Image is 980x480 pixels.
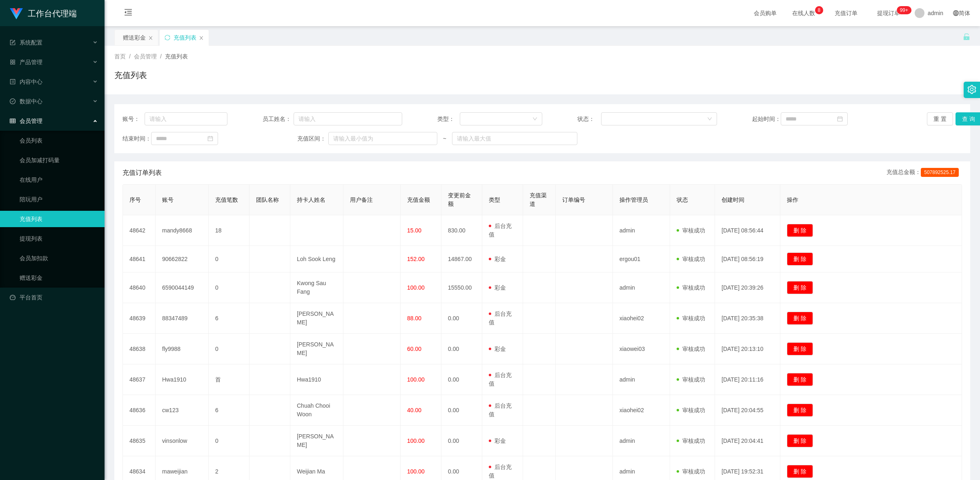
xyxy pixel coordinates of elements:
[441,303,482,334] td: 0.00
[613,334,670,364] td: xiaowei03
[441,364,482,395] td: 0.00
[122,134,151,143] span: 结束时间：
[209,246,249,272] td: 0
[619,196,648,203] span: 操作管理员
[677,284,705,291] span: 审核成功
[677,256,705,262] span: 审核成功
[489,372,512,387] span: 后台充值
[297,196,325,203] span: 持卡人姓名
[677,315,705,321] span: 审核成功
[20,211,98,227] a: 充值列表
[441,395,482,426] td: 0.00
[437,134,452,143] span: ~
[577,115,601,123] span: 状态：
[489,284,506,291] span: 彩金
[837,116,843,122] i: 图标: calendar
[707,116,712,122] i: 图标: down
[290,334,343,364] td: [PERSON_NAME]
[715,395,780,426] td: [DATE] 20:04:55
[207,136,213,141] i: 图标: calendar
[10,40,16,45] i: 图标: form
[294,112,403,125] input: 请输入
[489,402,512,417] span: 后台充值
[209,364,249,395] td: 首
[114,0,142,27] i: 图标: menu-fold
[437,115,460,123] span: 类型：
[10,118,16,124] i: 图标: table
[530,192,547,207] span: 充值渠道
[489,256,506,262] span: 彩金
[165,35,170,40] i: 图标: sync
[677,407,705,413] span: 审核成功
[290,303,343,334] td: [PERSON_NAME]
[123,30,146,45] div: 赠送彩金
[290,272,343,303] td: Kwong Sau Fang
[489,223,512,238] span: 后台充值
[28,0,77,27] h1: 工作台代理端
[10,78,42,85] span: 内容中心
[148,36,153,40] i: 图标: close
[199,36,204,40] i: 图标: close
[873,10,904,16] span: 提现订单
[209,272,249,303] td: 0
[165,53,188,60] span: 充值列表
[407,346,421,352] span: 60.00
[441,334,482,364] td: 0.00
[441,246,482,272] td: 14867.00
[156,303,209,334] td: 88347489
[677,438,705,444] span: 审核成功
[209,303,249,334] td: 6
[452,132,577,145] input: 请输入最大值
[489,196,500,203] span: 类型
[787,281,813,294] button: 删 除
[787,312,813,325] button: 删 除
[156,272,209,303] td: 6590044149
[441,426,482,456] td: 0.00
[129,196,141,203] span: 序号
[613,395,670,426] td: xiaohei02
[123,334,156,364] td: 48638
[129,53,131,60] span: /
[20,230,98,247] a: 提现列表
[123,272,156,303] td: 48640
[134,53,157,60] span: 会员管理
[10,10,77,16] a: 工作台代理端
[715,334,780,364] td: [DATE] 20:13:10
[407,227,421,234] span: 15.00
[677,468,705,475] span: 审核成功
[489,310,512,326] span: 后台充值
[162,196,174,203] span: 账号
[677,376,705,383] span: 审核成功
[967,85,976,94] i: 图标: setting
[10,79,16,85] i: 图标: profile
[10,8,23,20] img: logo.9652507e.png
[123,303,156,334] td: 48639
[787,373,813,386] button: 删 除
[407,438,425,444] span: 100.00
[263,115,294,123] span: 员工姓名：
[677,346,705,352] span: 审核成功
[256,196,279,203] span: 团队名称
[831,10,862,16] span: 充值订单
[407,407,421,413] span: 40.00
[10,59,42,65] span: 产品管理
[156,215,209,246] td: mandy8668
[818,6,821,14] p: 8
[10,39,42,46] span: 系统配置
[787,404,813,417] button: 删 除
[752,115,781,123] span: 起始时间：
[215,196,238,203] span: 充值笔数
[123,215,156,246] td: 48642
[122,168,162,178] span: 充值订单列表
[20,172,98,188] a: 在线用户
[489,438,506,444] span: 彩金
[123,395,156,426] td: 48636
[532,116,537,122] i: 图标: down
[489,346,506,352] span: 彩金
[815,6,823,14] sup: 8
[114,53,126,60] span: 首页
[787,252,813,266] button: 删 除
[209,395,249,426] td: 6
[953,10,959,16] i: 图标: global
[10,98,16,104] i: 图标: check-circle-o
